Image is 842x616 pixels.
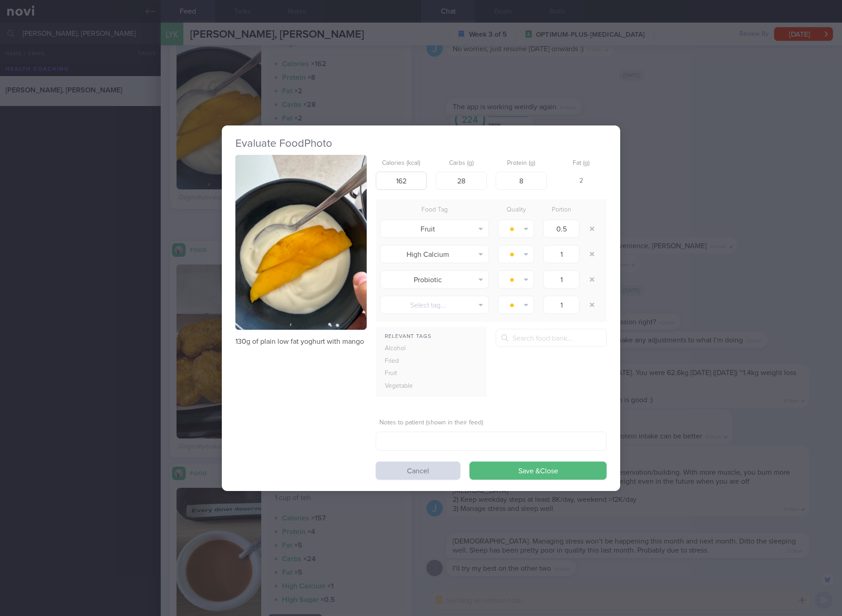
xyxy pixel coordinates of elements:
[235,155,367,330] img: 130g of plain low fat yoghurt with mango
[496,172,547,190] input: 9
[380,296,489,314] button: Select tag...
[493,204,539,217] div: Quality
[376,204,493,217] div: Food Tag
[380,220,489,238] button: Fruit
[543,220,579,238] input: 1.0
[380,270,489,289] button: Probiotic
[543,296,579,314] input: 1.0
[235,137,607,150] h2: Evaluate Food Photo
[379,419,603,427] label: Notes to patient (shown in their feed)
[436,172,487,190] input: 33
[376,342,434,355] div: Alcohol
[543,270,579,289] input: 1.0
[556,172,607,191] div: 2
[440,159,483,168] label: Carbs (g)
[376,172,427,190] input: 250
[376,355,434,368] div: Fried
[496,329,607,347] input: Search food bank...
[560,159,603,168] label: Fat (g)
[376,331,487,342] div: Relevant Tags
[539,204,584,217] div: Portion
[469,462,607,480] button: Save &Close
[376,367,434,380] div: Fruit
[235,337,367,346] p: 130g of plain low fat yoghurt with mango
[380,245,489,263] button: High Calcium
[376,462,460,480] button: Cancel
[499,159,543,168] label: Protein (g)
[376,380,434,393] div: Vegetable
[543,245,579,263] input: 1.0
[379,159,423,168] label: Calories (kcal)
